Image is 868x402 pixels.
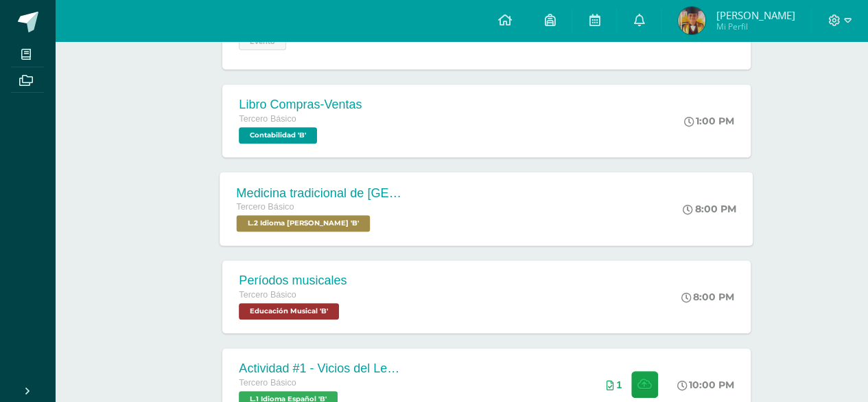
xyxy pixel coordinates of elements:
div: Actividad #1 - Vicios del LenguaJe [239,361,403,376]
span: Tercero Básico [237,202,294,212]
span: L.2 Idioma Maya Kaqchikel 'B' [237,215,371,232]
span: Tercero Básico [239,378,296,388]
div: 10:00 PM [677,379,734,391]
div: 8:00 PM [681,291,734,303]
div: Archivos entregados [606,379,622,390]
div: Libro Compras-Ventas [239,98,362,112]
span: Tercero Básico [239,114,296,124]
span: 1 [616,379,622,390]
span: [PERSON_NAME] [716,8,795,22]
span: Mi Perfil [716,21,795,32]
div: 1:00 PM [684,115,734,127]
div: 8:00 PM [683,203,737,215]
span: Evento [239,34,286,50]
span: Tercero Básico [239,290,296,300]
div: Períodos musicales [239,273,347,288]
span: Educación Musical 'B' [239,303,339,320]
img: 35a3bd2d586dab1d312ec730922347c4.png [678,7,705,34]
span: Contabilidad 'B' [239,127,317,144]
div: Medicina tradicional de [GEOGRAPHIC_DATA] [237,186,403,200]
